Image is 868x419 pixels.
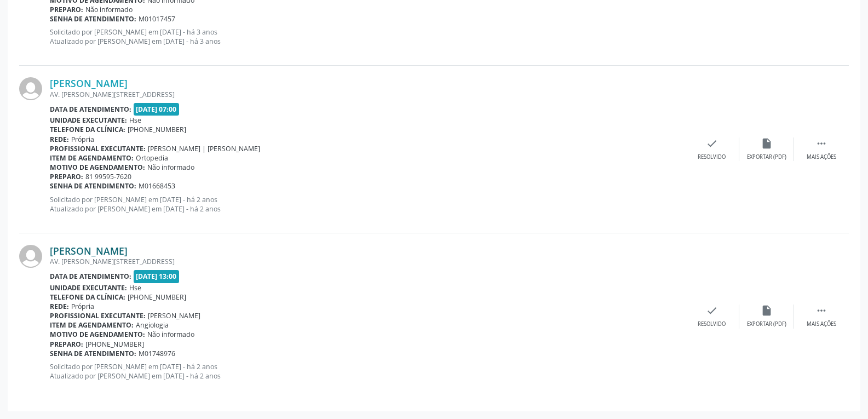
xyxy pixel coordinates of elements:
[50,153,134,163] b: Item de agendamento:
[50,77,128,89] a: [PERSON_NAME]
[148,311,200,320] span: [PERSON_NAME]
[19,245,42,268] img: img
[134,103,180,116] span: [DATE] 07:00
[136,153,168,163] span: Ortopedia
[139,349,175,358] span: M01748976
[50,320,134,330] b: Item de agendamento:
[129,283,141,292] span: Hse
[50,330,145,339] b: Motivo de agendamento:
[815,305,827,317] i: 
[85,5,133,14] span: Não informado
[807,153,836,161] div: Mais ações
[815,137,827,150] i: 
[148,144,260,153] span: [PERSON_NAME] | [PERSON_NAME]
[50,135,69,144] b: Rede:
[698,320,726,328] div: Resolvido
[19,77,42,100] img: img
[128,292,186,302] span: [PHONE_NUMBER]
[50,90,685,99] div: AV. [PERSON_NAME][STREET_ADDRESS]
[71,302,94,311] span: Própria
[71,135,94,144] span: Própria
[50,362,685,381] p: Solicitado por [PERSON_NAME] em [DATE] - há 2 anos Atualizado por [PERSON_NAME] em [DATE] - há 2 ...
[50,302,69,311] b: Rede:
[136,320,169,330] span: Angiologia
[50,195,685,214] p: Solicitado por [PERSON_NAME] em [DATE] - há 2 anos Atualizado por [PERSON_NAME] em [DATE] - há 2 ...
[50,144,146,153] b: Profissional executante:
[706,137,718,150] i: check
[698,153,726,161] div: Resolvido
[50,292,125,302] b: Telefone da clínica:
[85,172,131,181] span: 81 99595-7620
[147,330,194,339] span: Não informado
[50,163,145,172] b: Motivo de agendamento:
[50,105,131,114] b: Data de atendimento:
[50,272,131,281] b: Data de atendimento:
[706,305,718,317] i: check
[807,320,836,328] div: Mais ações
[50,245,128,257] a: [PERSON_NAME]
[747,320,786,328] div: Exportar (PDF)
[134,270,180,283] span: [DATE] 13:00
[761,137,773,150] i: insert_drive_file
[761,305,773,317] i: insert_drive_file
[50,283,127,292] b: Unidade executante:
[85,340,144,349] span: [PHONE_NUMBER]
[147,163,194,172] span: Não informado
[50,125,125,134] b: Telefone da clínica:
[129,116,141,125] span: Hse
[747,153,786,161] div: Exportar (PDF)
[50,349,136,358] b: Senha de atendimento:
[50,311,146,320] b: Profissional executante:
[50,181,136,191] b: Senha de atendimento:
[50,340,83,349] b: Preparo:
[50,14,136,24] b: Senha de atendimento:
[50,116,127,125] b: Unidade executante:
[50,5,83,14] b: Preparo:
[50,27,685,46] p: Solicitado por [PERSON_NAME] em [DATE] - há 3 anos Atualizado por [PERSON_NAME] em [DATE] - há 3 ...
[50,257,685,266] div: AV. [PERSON_NAME][STREET_ADDRESS]
[139,181,175,191] span: M01668453
[139,14,175,24] span: M01017457
[128,125,186,134] span: [PHONE_NUMBER]
[50,172,83,181] b: Preparo:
